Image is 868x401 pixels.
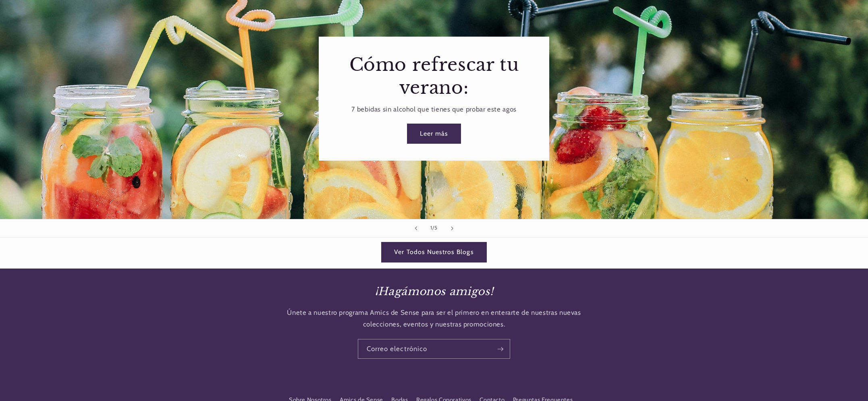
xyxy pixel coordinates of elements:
a: Ver Todos Nuestros Blogs [382,242,486,262]
p: 7 bebidas sin alcohol que tienes que probar este agos [351,103,516,115]
span: / [432,224,434,232]
button: Diapositiva siguiente [443,219,461,237]
a: Leer más [407,124,461,143]
span: 5 [434,224,438,232]
p: Únete a nuestro programa Amics de Sense para ser el primero en enterarte de nuestras nuevas colec... [286,307,582,331]
button: Diapositiva anterior [407,219,425,237]
h2: Cómo refrescar tu verano: [334,54,535,99]
button: Suscribirse [491,339,510,359]
span: 1 [430,224,432,232]
em: ¡Hagámonos amigos! [375,285,494,298]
